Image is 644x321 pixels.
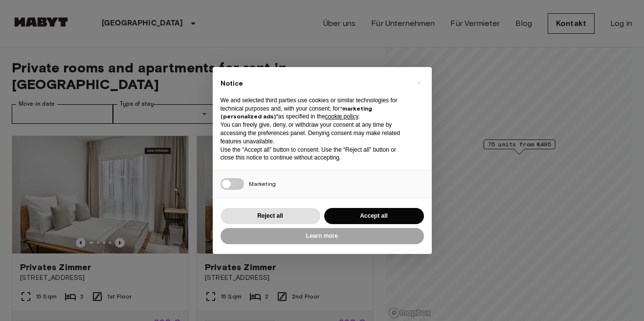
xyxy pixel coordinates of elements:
[411,75,427,91] button: Close this notice
[221,208,320,224] button: Reject all
[325,113,358,120] a: cookie policy
[221,79,408,89] h2: Notice
[417,77,421,89] span: ×
[324,208,424,224] button: Accept all
[249,180,276,187] span: Marketing
[221,105,372,120] strong: “marketing (personalized ads)”
[221,121,408,145] p: You can freely give, deny, or withdraw your consent at any time by accessing the preferences pane...
[221,228,424,244] button: Learn more
[221,146,408,162] p: Use the “Accept all” button to consent. Use the “Reject all” button or close this notice to conti...
[221,96,408,121] p: We and selected third parties use cookies or similar technologies for technical purposes and, wit...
